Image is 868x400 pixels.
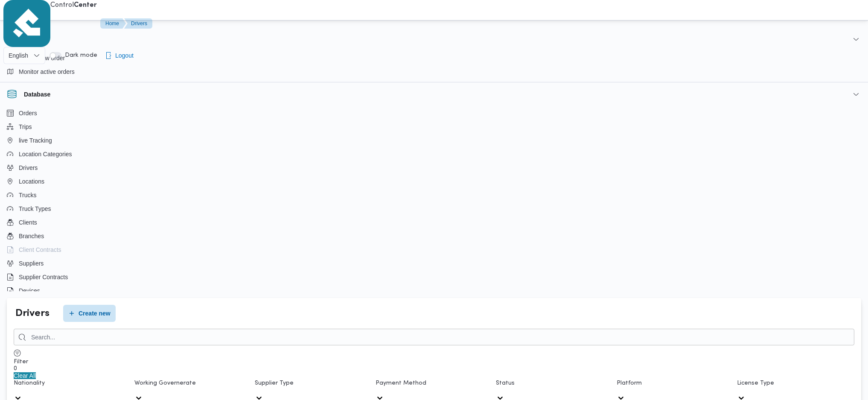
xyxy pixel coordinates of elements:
button: Locations [3,175,174,188]
span: live Tracking [19,135,52,146]
p: Filter [14,359,854,365]
button: Trucks [3,188,174,202]
button: Home [100,18,126,29]
span: Monitor active orders [19,67,75,77]
h3: Database [24,89,50,99]
button: Clients [3,216,174,229]
span: Supplier Contracts [19,272,68,282]
span: Create new [79,308,111,318]
div: Payment Method [376,380,493,387]
span: Clients [19,217,37,228]
iframe: chat widget [9,366,36,391]
button: Trips [3,120,174,134]
span: Suppliers [19,258,44,269]
span: Dark mode [61,52,97,59]
span: Trips [19,122,32,132]
span: Branches [19,231,44,241]
div: License Type [737,380,854,387]
div: Platform [617,380,734,387]
span: Orders [19,108,37,118]
span: Logout [115,50,134,61]
div: Supplier Type [255,380,372,387]
span: Drivers [19,163,38,173]
span: Location Categories [19,149,72,159]
button: Branches [3,229,174,243]
p: 0 [14,365,854,372]
button: Drivers [3,161,174,175]
button: Logout [102,47,137,64]
button: live Tracking [3,134,174,147]
span: Trucks [19,190,36,200]
b: Center [74,2,97,9]
button: Supplier Contracts [3,270,174,284]
button: Suppliers [3,257,174,270]
h2: Drivers [15,306,50,321]
input: Search... [14,329,854,345]
button: Orders [3,106,174,120]
span: Truck Types [19,204,51,214]
div: Nationality [14,380,131,387]
button: Drivers [124,18,152,29]
button: Devices [3,284,174,298]
button: Client Contracts [3,243,174,257]
span: Devices [19,286,40,296]
button: Database [7,89,861,99]
button: Location Categories [3,147,174,161]
button: Create new [63,305,116,322]
span: Locations [19,176,44,187]
div: Status [496,380,613,387]
button: Truck Types [3,202,174,216]
button: Monitor active orders [3,65,174,79]
div: Working Governerate [134,380,252,387]
span: Client Contracts [19,245,61,255]
button: Order [7,34,861,44]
